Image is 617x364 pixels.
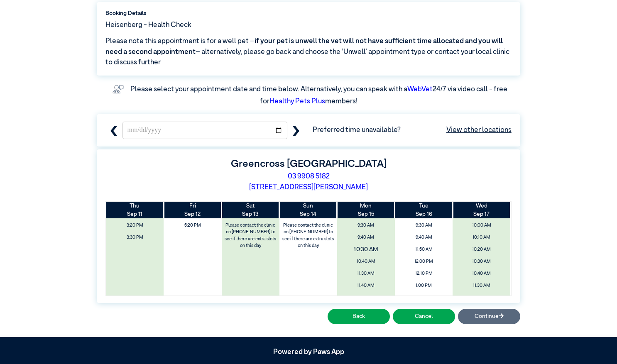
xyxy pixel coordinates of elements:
span: if your pet is unwell the vet will not have sufficient time allocated and you will need a second ... [105,38,503,56]
span: 1:00 PM [397,281,450,291]
label: Please contact the clinic on [PHONE_NUMBER] to see if there are extra slots on this day [280,220,336,251]
span: 11:50 AM [397,244,450,255]
span: Heisenberg - Health Check [105,20,191,31]
span: 11:30 AM [455,281,508,291]
a: [STREET_ADDRESS][PERSON_NAME] [249,184,368,191]
span: 9:30 AM [340,220,392,231]
a: Healthy Pets Plus [269,98,325,105]
span: 9:40 AM [397,232,450,243]
label: Greencross [GEOGRAPHIC_DATA] [231,159,387,169]
span: 12:00 PM [397,257,450,267]
button: Cancel [393,309,455,324]
label: Please contact the clinic on [PHONE_NUMBER] to see if there are extra slots on this day [222,220,279,251]
span: 10:10 AM [455,232,508,243]
span: 12:10 PM [397,269,450,279]
span: Please note this appointment is for a well pet – – alternatively, please go back and choose the ‘... [105,36,512,68]
span: 9:30 AM [397,220,450,231]
span: 10:00 AM [455,220,508,231]
span: 10:40 AM [455,269,508,279]
th: Sep 13 [222,202,279,219]
th: Sep 16 [395,202,453,219]
span: 3:30 PM [108,232,161,243]
span: 9:40 AM [340,232,392,243]
h5: Powered by Paws App [97,348,520,357]
a: WebVet [407,86,433,93]
a: View other locations [446,125,512,136]
label: Booking Details [105,9,512,17]
span: 11:40 AM [340,281,392,291]
img: vet [110,82,127,96]
span: 10:20 AM [455,244,508,255]
span: 10:40 AM [340,257,392,267]
span: 3:20 PM [108,220,161,231]
th: Sep 14 [279,202,337,219]
span: 1:10 PM [397,293,450,303]
th: Sep 17 [453,202,510,219]
label: Please select your appointment date and time below. Alternatively, you can speak with a 24/7 via ... [130,86,509,105]
span: 10:30 AM [332,243,400,256]
span: 11:30 AM [340,269,392,279]
span: 12:10 PM [340,293,392,303]
span: Preferred time unavailable? [313,125,512,136]
span: 11:40 AM [455,293,508,303]
a: 03 9908 5182 [288,173,330,180]
button: Back [328,309,390,324]
th: Sep 15 [337,202,395,219]
th: Sep 11 [106,202,164,219]
span: 5:20 PM [166,220,219,231]
span: 10:30 AM [455,257,508,267]
th: Sep 12 [164,202,221,219]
